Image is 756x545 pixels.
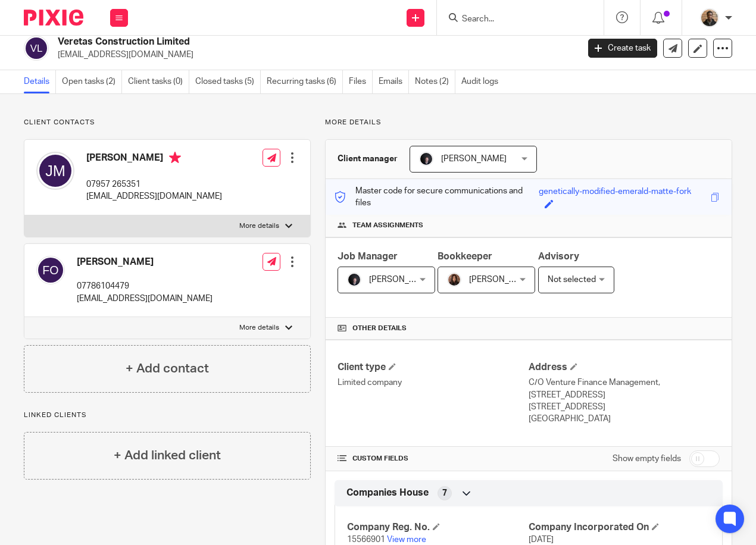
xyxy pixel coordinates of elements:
[86,178,222,190] p: 07957 265351
[387,535,426,544] a: View more
[239,323,279,333] p: More details
[239,221,279,231] p: More details
[24,10,83,26] img: Pixie
[529,521,710,534] h4: Company Incorporated On
[24,70,56,93] a: Details
[86,190,222,202] p: [EMAIL_ADDRESS][DOMAIN_NAME]
[36,152,74,190] img: svg%3E
[379,70,409,93] a: Emails
[529,535,554,544] span: [DATE]
[347,521,529,534] h4: Company Reg. No.
[338,361,529,374] h4: Client type
[267,70,343,93] a: Recurring tasks (6)
[128,70,189,93] a: Client tasks (0)
[24,36,49,61] img: svg%3E
[36,256,65,284] img: svg%3E
[442,487,447,499] span: 7
[169,152,181,164] i: Primary
[447,272,461,287] img: Headshot.jpg
[613,453,681,465] label: Show empty fields
[419,152,433,166] img: 455A2509.jpg
[539,186,691,199] div: genetically-modified-emerald-matte-fork
[352,221,423,230] span: Team assignments
[77,280,213,292] p: 07786104479
[325,118,732,127] p: More details
[349,70,373,93] a: Files
[438,252,492,261] span: Bookkeeper
[415,70,455,93] a: Notes (2)
[538,252,579,261] span: Advisory
[441,155,507,163] span: [PERSON_NAME]
[114,446,221,465] h4: + Add linked client
[700,8,719,27] img: WhatsApp%20Image%202025-04-23%20.jpg
[195,70,261,93] a: Closed tasks (5)
[347,535,385,544] span: 15566901
[126,359,209,378] h4: + Add contact
[529,401,720,413] p: [STREET_ADDRESS]
[529,361,720,374] h4: Address
[529,377,720,401] p: C/O Venture Finance Management, [STREET_ADDRESS]
[346,487,429,499] span: Companies House
[461,14,568,25] input: Search
[24,118,311,127] p: Client contacts
[369,275,435,284] span: [PERSON_NAME]
[338,454,529,463] h4: CUSTOM FIELDS
[347,272,361,287] img: 455A2509.jpg
[335,185,539,209] p: Master code for secure communications and files
[352,324,407,333] span: Other details
[588,39,657,58] a: Create task
[62,70,122,93] a: Open tasks (2)
[338,153,398,165] h3: Client manager
[58,36,468,48] h2: Veretas Construction Limited
[77,293,213,305] p: [EMAIL_ADDRESS][DOMAIN_NAME]
[86,152,222,167] h4: [PERSON_NAME]
[58,49,570,61] p: [EMAIL_ADDRESS][DOMAIN_NAME]
[24,411,311,420] p: Linked clients
[77,256,213,268] h4: [PERSON_NAME]
[338,377,529,389] p: Limited company
[548,275,596,284] span: Not selected
[461,70,504,93] a: Audit logs
[529,413,720,425] p: [GEOGRAPHIC_DATA]
[469,275,535,284] span: [PERSON_NAME]
[338,252,398,261] span: Job Manager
